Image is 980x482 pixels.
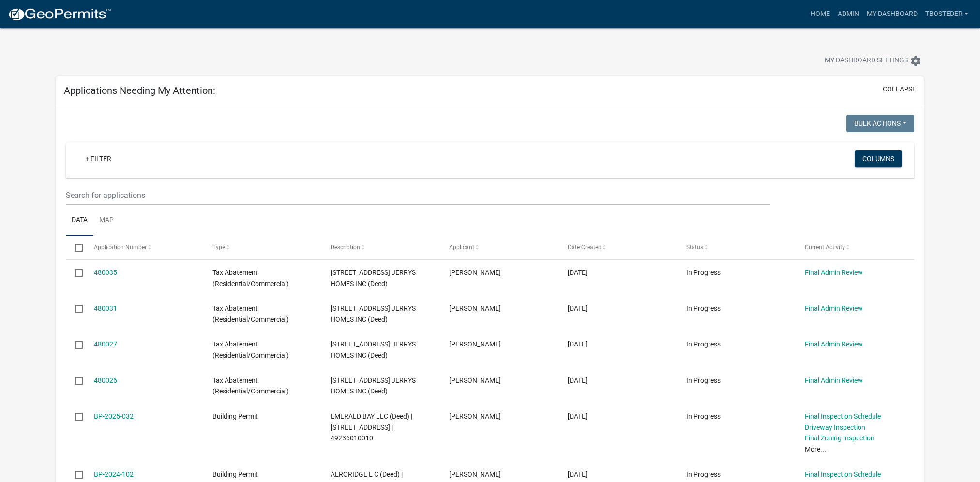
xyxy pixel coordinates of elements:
datatable-header-cell: Current Activity [795,236,914,259]
a: Final Admin Review [805,340,863,348]
span: 09/17/2025 [568,269,588,276]
a: 480031 [94,304,117,312]
span: 09/17/2025 [568,377,588,384]
h5: Applications Needing My Attention: [64,85,215,96]
span: In Progress [686,470,721,478]
span: 311 N 19TH ST JERRYS HOMES INC (Deed) [331,340,416,359]
datatable-header-cell: Applicant [440,236,558,259]
a: My Dashboard [863,5,921,23]
span: Building Permit [212,470,258,478]
a: Admin [834,5,863,23]
a: 480026 [94,377,117,384]
a: Final Inspection Schedule [805,470,881,478]
span: Applicant [449,244,474,251]
span: In Progress [686,412,721,420]
span: Application Number [94,244,147,251]
span: 07/31/2024 [568,470,588,478]
span: EMERALD BAY LLC (Deed) | 2103 N JEFFERSON WAY | 49236010010 [331,412,412,442]
span: In Progress [686,340,721,348]
span: Building Permit [212,412,258,420]
datatable-header-cell: Status [677,236,796,259]
span: 307 N 19TH ST JERRYS HOMES INC (Deed) [331,377,416,395]
datatable-header-cell: Date Created [558,236,677,259]
a: Final Admin Review [805,269,863,276]
a: 480027 [94,340,117,348]
span: 09/17/2025 [568,304,588,312]
span: Date Created [568,244,602,251]
a: Home [807,5,834,23]
span: 09/17/2025 [568,340,588,348]
a: + Filter [77,150,119,167]
datatable-header-cell: Application Number [85,236,203,259]
button: My Dashboard Settingssettings [817,51,929,70]
a: 480035 [94,269,117,276]
a: Final Inspection Schedule [805,412,881,420]
span: Tax Abatement (Residential/Commercial) [212,269,289,287]
span: Current Activity [805,244,845,251]
a: Final Zoning Inspection [805,434,874,442]
a: tbosteder [921,5,972,23]
a: Final Admin Review [805,377,863,384]
span: Type [212,244,225,251]
a: More... [805,445,826,453]
a: BP-2025-032 [94,412,134,420]
button: Columns [855,150,902,167]
a: Map [93,205,120,236]
span: Tax Abatement (Residential/Commercial) [212,304,289,323]
span: 313 N 19TH ST JERRYS HOMES INC (Deed) [331,304,416,323]
span: 01/14/2025 [568,412,588,420]
span: adam [449,269,501,276]
input: Search for applications [66,185,770,205]
a: Data [66,205,93,236]
a: Driveway Inspection [805,423,865,431]
span: adam [449,340,501,348]
i: settings [910,55,921,67]
datatable-header-cell: Select [66,236,84,259]
a: Final Admin Review [805,304,863,312]
span: My Dashboard Settings [825,55,908,67]
span: Status [686,244,703,251]
button: collapse [883,84,916,94]
span: In Progress [686,304,721,312]
a: BP-2024-102 [94,470,134,478]
span: In Progress [686,377,721,384]
span: tyler [449,470,501,478]
datatable-header-cell: Description [321,236,440,259]
span: Angie Steigerwald [449,412,501,420]
span: Tax Abatement (Residential/Commercial) [212,340,289,359]
button: Bulk Actions [846,115,914,132]
span: adam [449,377,501,384]
span: In Progress [686,269,721,276]
span: Tax Abatement (Residential/Commercial) [212,377,289,395]
span: 305 N 19TH ST JERRYS HOMES INC (Deed) [331,269,416,287]
datatable-header-cell: Type [203,236,321,259]
span: Description [331,244,360,251]
span: adam [449,304,501,312]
